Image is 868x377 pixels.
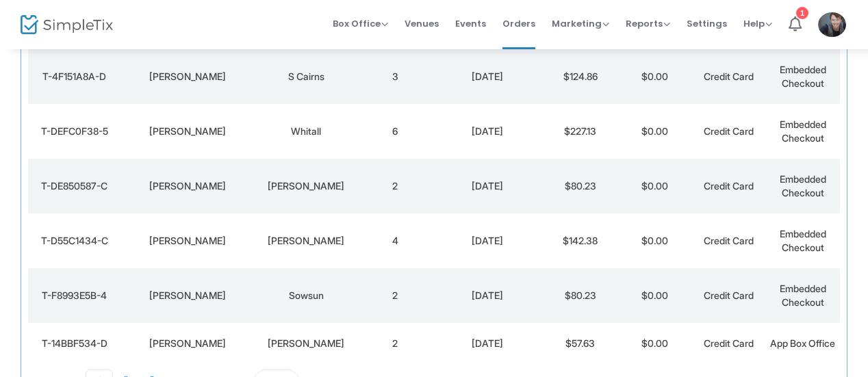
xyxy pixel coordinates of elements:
[31,337,117,350] div: T-14BBF534-D
[435,289,539,302] div: 2025-08-16
[333,17,388,30] span: Box Office
[687,6,727,41] span: Settings
[358,159,432,213] td: 2
[31,289,117,302] div: T-F8993E5B-4
[257,234,355,248] div: Ellison
[405,6,439,41] span: Venues
[257,337,355,350] div: Raymond
[257,179,355,193] div: Oakes
[704,289,754,301] span: Credit Card
[31,234,117,248] div: T-D55C1434-C
[435,234,539,248] div: 2025-08-16
[358,104,432,159] td: 6
[358,323,432,364] td: 2
[124,179,251,193] div: Linda
[780,118,826,144] span: Embedded Checkout
[124,289,251,302] div: Michael
[435,337,539,350] div: 2025-08-16
[358,268,432,323] td: 2
[544,49,617,104] td: $124.86
[704,125,754,137] span: Credit Card
[358,49,432,104] td: 3
[544,323,617,364] td: $57.63
[617,159,691,213] td: $0.00
[544,213,617,268] td: $142.38
[257,125,355,138] div: Whitall
[704,235,754,246] span: Credit Card
[704,180,754,192] span: Credit Card
[780,64,826,89] span: Embedded Checkout
[617,268,691,323] td: $0.00
[626,17,670,30] span: Reports
[124,234,251,248] div: Dora-Ann
[257,70,355,83] div: S Cairns
[544,159,617,213] td: $80.23
[544,104,617,159] td: $227.13
[435,125,539,138] div: 2025-08-16
[124,337,251,350] div: Rory
[31,70,117,83] div: T-4F151A8A-D
[796,7,808,19] div: 1
[435,70,539,83] div: 2025-08-16
[31,179,117,193] div: T-DE850587-C
[780,283,826,308] span: Embedded Checkout
[455,6,486,41] span: Events
[617,323,691,364] td: $0.00
[780,173,826,198] span: Embedded Checkout
[780,228,826,253] span: Embedded Checkout
[124,125,251,138] div: Cheri
[257,289,355,302] div: Sowsun
[502,6,535,41] span: Orders
[544,268,617,323] td: $80.23
[31,125,117,138] div: T-DEFC0F38-5
[704,337,754,349] span: Credit Card
[617,104,691,159] td: $0.00
[124,70,251,83] div: Alexander
[552,17,609,30] span: Marketing
[435,179,539,193] div: 2025-08-16
[704,70,754,82] span: Credit Card
[617,213,691,268] td: $0.00
[743,17,772,30] span: Help
[358,213,432,268] td: 4
[617,49,691,104] td: $0.00
[770,337,835,349] span: App Box Office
